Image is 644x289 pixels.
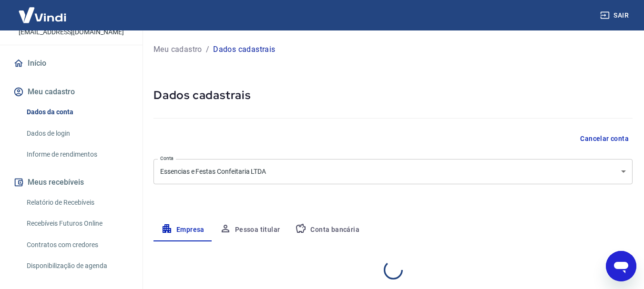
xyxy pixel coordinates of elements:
iframe: Botão para abrir a janela de mensagens, conversa em andamento [606,251,636,281]
button: Pessoa titular [212,219,288,241]
label: Conta [160,155,174,162]
button: Meu cadastro [11,81,131,102]
div: Essencias e Festas Confeitaria LTDA [153,159,633,184]
a: Início [11,53,131,74]
a: Relatório de Recebíveis [23,193,131,212]
p: Dados cadastrais [213,44,275,55]
p: [EMAIL_ADDRESS][DOMAIN_NAME] [19,27,124,37]
button: Sair [598,7,633,24]
button: Meus recebíveis [11,172,131,193]
h5: Dados cadastrais [153,88,633,103]
a: Meu cadastro [153,44,202,55]
button: Conta bancária [287,219,367,241]
a: Recebíveis Futuros Online [23,214,131,233]
a: Contratos com credores [23,235,131,255]
a: Informe de rendimentos [23,145,131,164]
img: Vindi [11,0,73,30]
a: Disponibilização de agenda [23,256,131,276]
p: / [206,44,209,55]
a: Dados da conta [23,102,131,122]
button: Cancelar conta [576,130,633,148]
button: Empresa [153,219,212,241]
a: Dados de login [23,124,131,143]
